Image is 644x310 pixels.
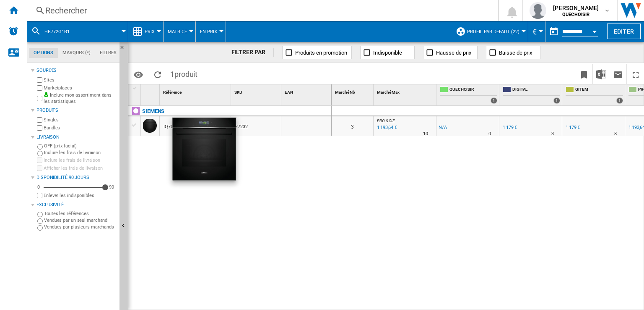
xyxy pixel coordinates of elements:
[37,166,42,171] input: Afficher les frais de livraison
[449,87,497,94] span: QUECHOISIR
[512,87,560,94] span: DIGITAL
[553,4,599,12] span: [PERSON_NAME]
[501,123,517,132] div: 1 179 €
[145,29,155,34] span: Prix
[37,212,43,217] input: Toutes les références
[532,27,537,36] span: €
[149,64,166,84] button: Recharger
[553,97,560,104] div: 1 offers sold by DIGITAL
[132,21,159,42] div: Prix
[44,125,116,131] label: Bundles
[335,90,355,95] span: Marché Nb
[143,84,159,97] div: Sort None
[575,87,623,94] span: GITEM
[360,46,415,59] button: Indisponible
[36,202,116,208] div: Exclusivité
[456,21,524,42] div: Profil par défaut (22)
[174,70,197,79] span: produit
[145,21,159,42] button: Prix
[616,97,623,104] div: 1 offers sold by GITEM
[36,134,116,141] div: Livraison
[610,64,626,84] button: Envoyer ce rapport par email
[44,165,116,171] label: Afficher les frais de livraison
[233,84,281,97] div: Sort None
[8,26,18,36] img: alerts-logo.svg
[551,130,554,138] div: Délai de livraison : 3 jours
[161,84,231,97] div: Sort None
[44,217,116,223] label: Vendues par un seul marchand
[333,84,373,97] div: Sort None
[107,184,116,190] div: 90
[587,23,602,38] button: Open calendar
[37,93,42,104] input: Inclure mon assortiment dans les statistiques
[44,29,70,34] span: HB772G1B1
[282,46,352,59] button: Produits en promotion
[37,125,42,131] input: Bundles
[377,118,395,123] span: PRO & CIE
[233,84,281,97] div: SKU Sort None
[576,64,592,84] button: Créer un favoris
[231,48,274,57] div: FILTRER PAR
[168,21,191,42] button: Matrice
[44,85,116,91] label: Marketplaces
[545,23,562,40] button: md-calendar
[596,69,606,79] img: excel-24x24.png
[37,158,42,163] input: Inclure les frais de livraison
[44,183,105,192] md-slider: Disponibilité
[31,21,124,42] div: HB772G1B1
[130,67,147,82] button: Options
[37,85,42,91] input: Marketplaces
[37,117,42,123] input: Singles
[44,21,78,42] button: HB772G1B1
[467,21,524,42] button: Profil par défaut (22)
[614,130,617,138] div: Délai de livraison : 8 jours
[566,125,580,130] div: 1 179 €
[36,67,116,74] div: Sources
[45,5,476,16] div: Rechercher
[564,84,625,105] div: GITEM 1 offers sold by GITEM
[231,116,281,136] div: 277232
[532,21,541,42] div: €
[168,29,187,34] span: Matrice
[44,224,116,230] label: Vendues par plusieurs marchands
[283,84,331,97] div: EAN Sort None
[44,192,116,199] label: Enlever les indisponibles
[376,123,397,132] div: Mise à jour : vendredi 5 septembre 2025 08:45
[166,64,202,82] span: 1
[486,46,540,59] button: Baisse de prix
[44,157,116,163] label: Inclure les frais de livraison
[164,117,216,137] div: IQ700 HB772G1B1F NOIR
[333,84,373,97] div: Marché Nb Sort None
[373,50,402,56] span: Indisponible
[44,117,116,123] label: Singles
[29,48,58,58] md-tab-item: Options
[163,90,182,95] span: Référence
[564,123,580,132] div: 1 179 €
[234,90,242,95] span: SKU
[528,21,545,42] md-menu: Currency
[200,29,217,34] span: En Prix
[283,84,331,97] div: Sort None
[44,143,116,149] label: OFF (prix facial)
[172,118,236,181] img: e83aa47ec03422175120a015d530a8d99080c159_visual_224240.jpeg
[37,193,42,198] input: Afficher les frais de livraison
[44,92,49,97] img: mysite-bg-18x18.png
[593,64,610,84] button: Télécharger au format Excel
[142,106,164,116] div: Cliquez pour filtrer sur cette marque
[375,84,436,97] div: Marché Max Sort None
[95,48,121,58] md-tab-item: Filtres
[285,90,293,95] span: EAN
[530,2,546,19] img: profile.jpg
[58,48,95,58] md-tab-item: Marques (*)
[161,84,231,97] div: Référence Sort None
[295,50,347,56] span: Produits en promotion
[332,116,373,136] div: 3
[491,97,497,104] div: 1 offers sold by QUECHOISIR
[467,29,519,34] span: Profil par défaut (22)
[37,151,43,156] input: Inclure les frais de livraison
[501,84,562,105] div: DIGITAL 1 offers sold by DIGITAL
[200,21,221,42] button: En Prix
